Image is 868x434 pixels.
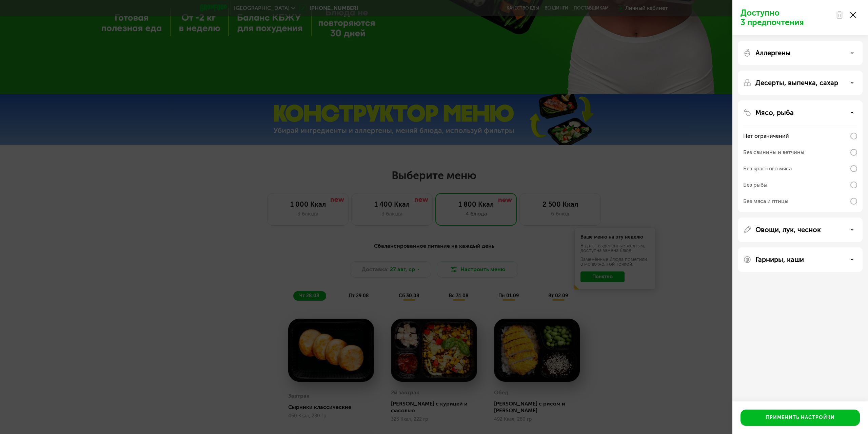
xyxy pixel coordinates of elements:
[755,256,804,264] p: Гарниры, каши
[741,410,860,426] button: Применить настройки
[743,165,792,173] div: Без красного мяса
[755,226,821,234] p: Овощи, лук, чеснок
[755,49,791,57] p: Аллергены
[743,181,767,189] div: Без рыбы
[755,109,794,117] p: Мясо, рыба
[741,8,831,27] p: Доступно 3 предпочтения
[755,79,838,87] p: Десерты, выпечка, сахар
[743,132,789,140] div: Нет ограничений
[743,197,788,205] div: Без мяса и птицы
[766,414,835,421] div: Применить настройки
[743,148,804,156] div: Без свинины и ветчины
